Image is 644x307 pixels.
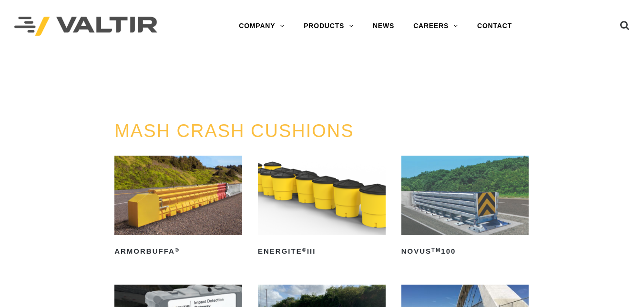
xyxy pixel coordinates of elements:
[404,17,468,36] a: CAREERS
[468,17,521,36] a: CONTACT
[14,17,157,36] img: Valtir
[258,244,386,259] h2: ENERGITE III
[175,247,180,253] sup: ®
[363,17,404,36] a: NEWS
[294,17,363,36] a: PRODUCTS
[431,247,441,253] sup: TM
[401,156,529,259] a: NOVUSTM100
[114,156,242,259] a: ArmorBuffa®
[114,121,354,141] a: MASH CRASH CUSHIONS
[114,244,242,259] h2: ArmorBuffa
[229,17,294,36] a: COMPANY
[401,244,529,259] h2: NOVUS 100
[302,247,307,253] sup: ®
[258,156,386,259] a: ENERGITE®III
